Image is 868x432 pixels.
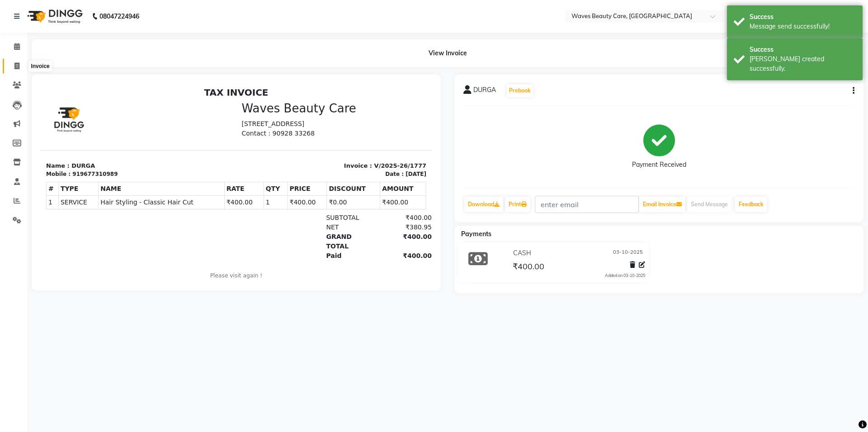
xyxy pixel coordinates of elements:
th: NAME [58,99,184,112]
div: Payment Received [632,160,686,170]
p: Invoice : V/2025-26/1777 [201,78,386,87]
div: Success [750,45,856,54]
div: Success [750,12,856,22]
div: View Invoice [32,39,863,67]
div: Invoice [28,61,52,72]
b: 08047224946 [99,4,139,29]
span: DURGA [473,85,496,98]
td: ₹400.00 [340,112,386,126]
div: Date : [344,87,363,95]
img: logo [23,4,85,29]
p: [STREET_ADDRESS] [201,36,386,45]
a: Feedback [735,197,767,212]
div: 919677310989 [32,87,77,95]
div: Message send successfully! [750,22,856,31]
span: ₹400.00 [513,261,544,274]
span: Hair Styling - Classic Hair Cut [60,114,182,124]
td: ₹0.00 [286,112,340,126]
td: ₹400.00 [247,112,286,126]
button: Email Invoice [639,197,685,212]
a: Print [505,197,530,212]
p: Please visit again ! [5,188,386,196]
span: 03-10-2025 [613,248,643,258]
th: QTY [223,99,247,112]
th: RATE [184,99,223,112]
p: Contact : 90928 33268 [201,45,386,55]
h2: TAX INVOICE [5,4,386,15]
div: NET [280,139,335,149]
span: Payments [461,230,491,238]
div: ₹400.00 [335,149,391,168]
div: Bill created successfully. [750,54,856,73]
td: ₹400.00 [184,112,223,126]
div: ₹400.00 [335,130,391,139]
div: ₹400.00 [335,168,391,177]
button: Prebook [507,84,533,97]
a: Download [464,197,503,212]
button: Send Message [687,197,731,212]
th: AMOUNT [340,99,386,112]
td: 1 [6,112,18,126]
span: CASH [513,248,531,258]
div: GRAND TOTAL [280,149,335,168]
p: Name : DURGA [5,78,190,87]
div: ₹380.95 [335,139,391,149]
div: Added on 03-10-2025 [605,272,645,279]
td: 1 [223,112,247,126]
div: [DATE] [365,87,386,95]
th: DISCOUNT [286,99,340,112]
h3: Waves Beauty Care [201,18,386,32]
input: enter email [535,196,639,213]
th: PRICE [247,99,286,112]
th: TYPE [18,99,57,112]
div: Paid [280,168,335,177]
div: SUBTOTAL [280,130,335,139]
div: Mobile : [5,87,30,95]
th: # [6,99,18,112]
td: SERVICE [18,112,57,126]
